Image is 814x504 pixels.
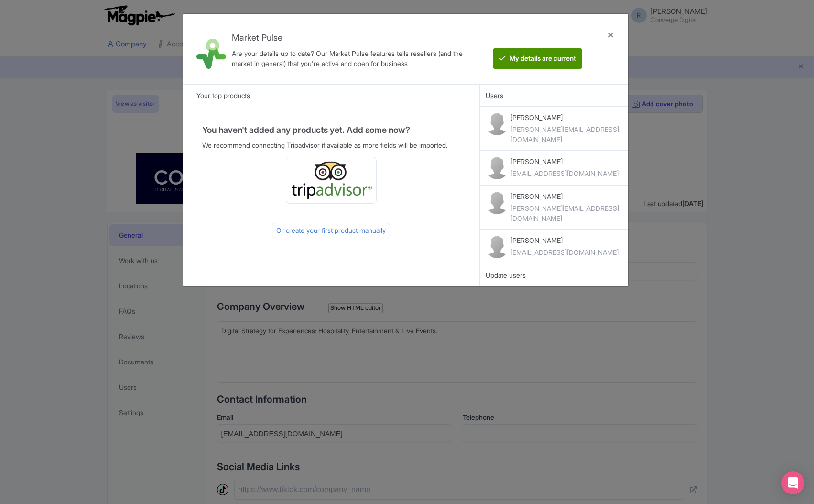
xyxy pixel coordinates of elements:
p: [PERSON_NAME] [510,112,622,122]
p: [PERSON_NAME] [510,235,619,245]
div: [EMAIL_ADDRESS][DOMAIN_NAME] [510,247,619,257]
img: contact-b11cc6e953956a0c50a2f97983291f06.png [486,156,509,179]
img: contact-b11cc6e953956a0c50a2f97983291f06.png [486,191,509,214]
img: contact-b11cc6e953956a0c50a2f97983291f06.png [486,112,509,135]
p: [PERSON_NAME] [510,191,622,201]
div: Or create your first product manually [272,223,390,238]
img: ta_logo-885a1c64328048f2535e39284ba9d771.png [290,161,372,199]
div: Open Intercom Messenger [781,471,804,494]
div: Your top products [183,84,479,106]
p: [PERSON_NAME] [510,156,619,166]
div: Users [480,84,628,106]
h4: You haven't added any products yet. Add some now? [202,125,460,135]
div: [PERSON_NAME][EMAIL_ADDRESS][DOMAIN_NAME] [510,124,622,144]
div: Are your details up to date? Our Market Pulse features tells resellers (and the market in general... [232,48,475,68]
div: [PERSON_NAME][EMAIL_ADDRESS][DOMAIN_NAME] [510,203,622,223]
div: [EMAIL_ADDRESS][DOMAIN_NAME] [510,168,619,178]
img: contact-b11cc6e953956a0c50a2f97983291f06.png [486,235,509,258]
div: Update users [486,270,622,281]
btn: My details are current [493,48,582,69]
h4: Market Pulse [232,33,475,43]
img: market_pulse-1-0a5220b3d29e4a0de46fb7534bebe030.svg [196,39,227,69]
p: We recommend connecting Tripadvisor if available as more fields will be imported. [202,140,460,150]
